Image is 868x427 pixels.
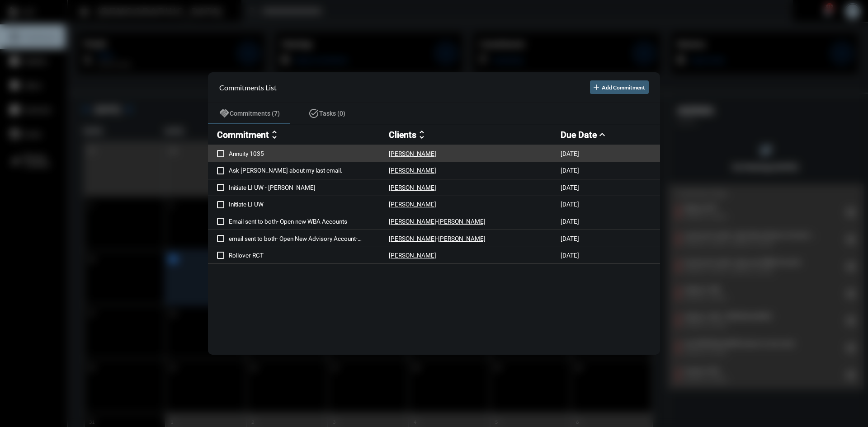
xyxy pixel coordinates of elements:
[230,110,280,117] span: Commitments (7)
[590,80,649,94] button: Add Commitment
[389,252,436,259] p: [PERSON_NAME]
[229,150,389,157] p: Annuity 1035
[561,235,579,242] p: [DATE]
[389,201,436,208] p: [PERSON_NAME]
[229,235,389,242] p: email sent to both- Open New Advisory Account- TUF681988
[229,201,389,208] p: Initiate LI UW
[229,184,389,191] p: Initiate LI UW - [PERSON_NAME]
[561,130,597,140] h2: Due Date
[269,129,280,140] mat-icon: unfold_more
[389,130,416,140] h2: Clients
[416,129,427,140] mat-icon: unfold_more
[438,235,486,242] p: [PERSON_NAME]
[436,218,438,225] p: -
[308,108,319,119] mat-icon: task_alt
[217,130,269,140] h2: Commitment
[561,150,579,157] p: [DATE]
[561,252,579,259] p: [DATE]
[219,108,230,119] mat-icon: handshake
[389,167,436,174] p: [PERSON_NAME]
[561,201,579,208] p: [DATE]
[389,218,436,225] p: [PERSON_NAME]
[592,83,601,92] mat-icon: add
[229,252,389,259] p: Rollover RCT
[561,167,579,174] p: [DATE]
[389,184,436,191] p: [PERSON_NAME]
[219,83,277,92] h2: Commitments List
[561,218,579,225] p: [DATE]
[597,129,608,140] mat-icon: expand_less
[436,235,438,242] p: -
[438,218,486,225] p: [PERSON_NAME]
[319,110,345,117] span: Tasks (0)
[561,184,579,191] p: [DATE]
[389,150,436,157] p: [PERSON_NAME]
[229,167,389,174] p: Ask [PERSON_NAME] about my last email.
[389,235,436,242] p: [PERSON_NAME]
[229,218,389,225] p: Email sent to both- Open new WBA Accounts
